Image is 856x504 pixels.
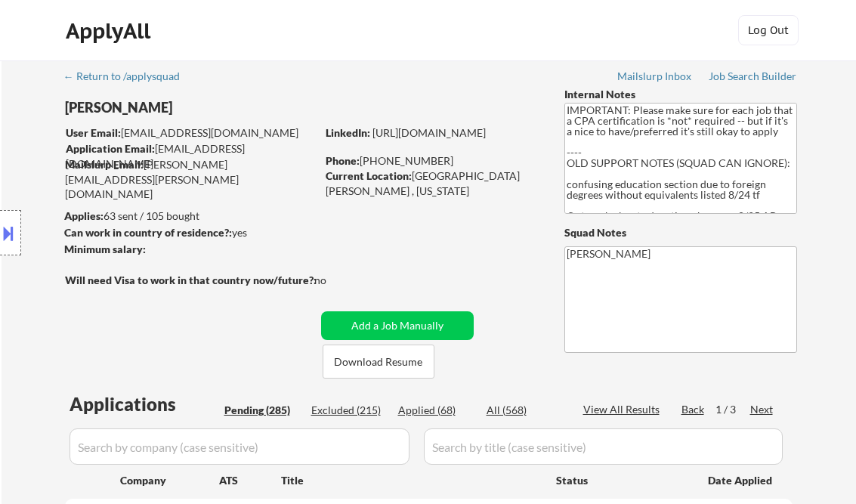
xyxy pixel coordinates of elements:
a: ← Return to /applysquad [63,70,194,85]
a: [URL][DOMAIN_NAME] [372,126,486,139]
div: Date Applied [708,473,774,488]
div: ← Return to /applysquad [63,71,194,82]
div: Applications [70,395,219,413]
div: Applied (68) [398,403,474,418]
div: [PHONE_NUMBER] [326,153,539,169]
div: [GEOGRAPHIC_DATA][PERSON_NAME] , [US_STATE] [326,169,539,198]
input: Search by company (case sensitive) [70,428,409,465]
strong: Phone: [326,154,360,167]
strong: Current Location: [326,169,412,182]
div: Internal Notes [564,87,797,102]
button: Log Out [738,15,799,45]
div: Back [681,402,706,417]
div: Mailslurp Inbox [617,71,693,82]
div: Squad Notes [564,225,797,240]
div: Title [281,473,542,488]
div: ATS [219,473,281,488]
a: Job Search Builder [709,70,797,85]
div: Status [556,466,686,493]
div: Company [120,473,219,488]
div: View All Results [583,402,664,417]
div: Pending (285) [224,403,300,418]
div: 1 / 3 [715,402,750,417]
div: ApplyAll [66,18,155,44]
input: Search by title (case sensitive) [424,428,783,465]
div: Job Search Builder [709,71,797,82]
button: Download Resume [323,345,434,379]
div: All (568) [487,403,562,418]
div: Excluded (215) [311,403,387,418]
a: Mailslurp Inbox [617,70,693,85]
strong: LinkedIn: [326,126,370,139]
div: Next [750,402,774,417]
button: Add a Job Manually [321,311,474,340]
div: no [314,273,357,288]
